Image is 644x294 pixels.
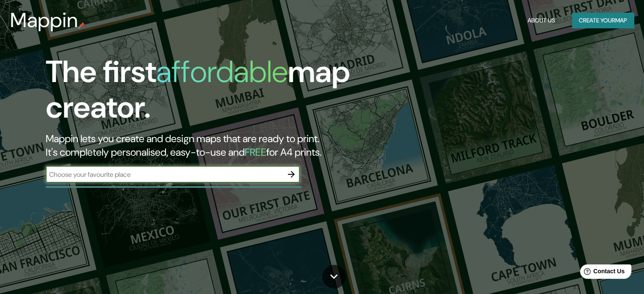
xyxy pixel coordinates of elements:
h3: Mappin [10,8,78,32]
iframe: Help widget launcher [569,261,635,285]
h2: Mappin lets you create and design maps that are ready to print. It's completely personalised, eas... [46,132,368,159]
h1: affordable [156,52,288,91]
h1: The first map creator. [46,54,368,132]
img: mappin-pin [78,22,85,29]
input: Choose your favourite place [46,170,283,179]
h5: FREE [245,146,266,159]
button: Create yourmap [572,13,634,28]
button: About Us [524,13,558,28]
